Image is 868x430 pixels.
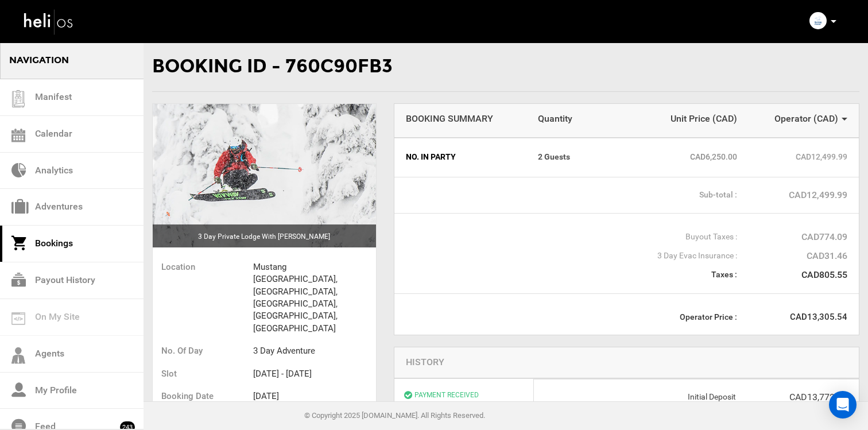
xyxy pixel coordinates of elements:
[23,6,75,37] img: heli-logo
[153,256,253,278] li: Location
[153,363,253,385] li: Slot
[538,151,626,162] span: 2 Guest
[11,129,25,142] img: calendar.svg
[153,104,376,247] img: images
[737,151,847,162] span: CAD12,499.99
[406,113,538,126] div: Booking Summary
[817,113,835,124] span: CAD
[406,311,737,323] div: Operator Price :
[10,90,27,107] img: guest-list.svg
[626,151,737,162] span: CAD6,250.00
[737,250,847,263] div: CAD31.46
[774,113,838,124] span: Operator ( )
[414,390,522,408] div: PAYMENT RECEIVED
[11,347,25,364] img: agents-icon.svg
[538,113,626,126] div: Quantity
[406,189,737,200] div: Sub-total :
[736,391,847,404] div: CAD13,772.23
[545,391,735,414] div: Initial Deposit ( Inc. Taxes of CAD806.50 ) :
[198,233,330,241] span: 3 Day Private Lodge with [PERSON_NAME]
[829,391,857,419] div: Open Intercom Messenger
[406,231,737,242] div: Buyout Taxes :
[626,113,737,126] span: Unit Price (CAD)
[406,357,444,367] span: History
[11,312,25,325] img: on_my_site.svg
[809,12,827,29] img: img_0ff4e6702feb5b161957f2ea789f15f4.png
[253,363,376,385] li: [DATE] - [DATE]
[253,256,376,340] li: Mustang Powder Lodge, Avoca West Rd, Malakwa, BC, Canada
[152,42,859,92] div: Booking ID - 760C90FB3
[253,385,376,408] li: [DATE]
[406,250,737,261] div: 3 Day Evac Insurance :
[153,385,253,408] li: Booking Date
[737,231,847,244] div: CAD774.09
[253,340,376,362] li: 3 Day Adventure
[737,311,847,323] span: CAD13,305.54
[737,269,847,282] div: CAD805.55
[566,152,570,161] abc: s
[153,340,253,362] li: No. of Day
[737,189,847,202] div: CAD12,499.99
[414,400,522,408] p: On [DATE] 6:12:43 PM
[406,269,737,280] div: Taxes :
[406,151,538,162] span: No. in Party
